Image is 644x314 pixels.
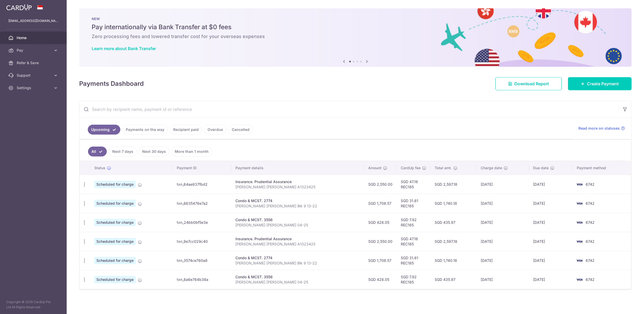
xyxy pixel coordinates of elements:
span: Refer & Save [17,60,51,65]
p: [PERSON_NAME] [PERSON_NAME] Blk 9 13-22 [235,261,360,266]
span: Home [17,35,51,40]
span: Settings [17,85,51,90]
th: Payment ID [173,161,232,175]
span: 6742 [586,182,595,186]
p: [PERSON_NAME] [PERSON_NAME] Blk 9 13-22 [235,203,360,209]
div: Condo & MCST. 2774 [235,255,360,261]
span: 6742 [586,277,595,282]
span: Scheduled for charge [94,200,136,207]
img: Bank Card [574,200,585,207]
td: SGD 31.61 REC185 [397,194,430,213]
td: [DATE] [477,232,529,251]
td: SGD 435.97 [430,270,477,289]
span: Scheduled for charge [94,257,136,264]
td: SGD 1,740.18 [430,251,477,270]
h5: Pay internationally via Bank Transfer at $0 fees [92,23,619,31]
td: txn_9e7cc029c40 [173,232,232,251]
td: txn_6635476e7a2 [173,194,232,213]
td: SGD 31.61 REC185 [397,251,430,270]
p: [PERSON_NAME] [PERSON_NAME] A1323425 [235,241,360,247]
div: Condo & MCST. 3556 [235,274,360,280]
span: Total amt. [435,165,452,171]
th: Payment method [573,161,631,175]
span: Status [94,165,105,171]
span: Create Payment [587,81,619,87]
span: Scheduled for charge [94,181,136,188]
img: Bank Card [574,276,585,283]
td: [DATE] [529,251,573,270]
td: txn_24bb0bf5e3e [173,213,232,232]
td: SGD 2,597.18 [430,232,477,251]
td: SGD 428.05 [364,213,397,232]
p: [EMAIL_ADDRESS][DOMAIN_NAME] [8,18,58,23]
img: Bank transfer banner [79,8,632,67]
a: Download Report [495,77,562,90]
td: SGD 1,740.18 [430,194,477,213]
span: Support [17,73,51,78]
span: Amount [368,165,382,171]
a: Create Payment [568,77,632,90]
td: SGD 47.18 REC185 [397,232,430,251]
td: [DATE] [477,213,529,232]
p: [PERSON_NAME] [PERSON_NAME] 04-25 [235,222,360,228]
td: SGD 7.92 REC185 [397,270,430,289]
td: [DATE] [529,270,573,289]
div: Insurance. Prudential Assurance [235,236,360,241]
a: Next 7 days [109,147,137,156]
td: [DATE] [529,213,573,232]
iframe: Opens a widget where you can find more information [611,298,639,311]
span: Read more on statuses [578,126,620,131]
span: Scheduled for charge [94,276,136,283]
span: Scheduled for charge [94,219,136,226]
span: 6742 [586,258,595,263]
th: Payment details [231,161,364,175]
span: Pay [17,48,51,53]
img: Bank Card [574,238,585,245]
td: SGD 47.18 REC185 [397,175,430,194]
div: Insurance. Prudential Assurance [235,179,360,184]
div: Condo & MCST. 2774 [235,198,360,203]
img: Bank Card [574,181,585,188]
span: CardUp fee [401,165,421,171]
a: Payments on the way [122,125,168,135]
a: Overdue [204,125,226,135]
h6: Zero processing fees and lowered transfer cost for your overseas expenses [92,33,619,40]
span: 6742 [586,201,595,206]
td: [DATE] [529,194,573,213]
span: Scheduled for charge [94,238,136,245]
td: [DATE] [529,232,573,251]
td: SGD 435.97 [430,213,477,232]
td: txn_3574ce760a8 [173,251,232,270]
td: [DATE] [477,175,529,194]
span: Charge date [481,165,502,171]
td: [DATE] [477,251,529,270]
a: More than 1 month [171,147,212,156]
h4: Payments Dashboard [79,79,144,88]
a: Learn more about Bank Transfer [92,46,156,51]
span: 6742 [586,220,595,225]
td: [DATE] [529,175,573,194]
a: All [88,147,107,156]
td: SGD 2,550.00 [364,175,397,194]
a: Upcoming [88,125,120,135]
a: Next 30 days [139,147,169,156]
a: Cancelled [228,125,253,135]
p: [PERSON_NAME] [PERSON_NAME] A1323425 [235,184,360,190]
td: txn_64ae837fbd2 [173,175,232,194]
span: 6742 [586,239,595,244]
td: [DATE] [477,270,529,289]
img: Bank Card [574,219,585,226]
td: SGD 1,708.57 [364,194,397,213]
p: [PERSON_NAME] [PERSON_NAME] 04-25 [235,280,360,285]
td: [DATE] [477,194,529,213]
span: Download Report [514,81,549,87]
p: NEW [92,17,619,21]
td: SGD 2,597.18 [430,175,477,194]
a: Recipient paid [170,125,202,135]
td: SGD 1,708.57 [364,251,397,270]
td: SGD 7.92 REC185 [397,213,430,232]
input: Search by recipient name, payment id or reference [79,101,619,118]
td: SGD 428.05 [364,270,397,289]
a: Read more on statuses [578,126,625,131]
img: CardUp [6,4,32,10]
